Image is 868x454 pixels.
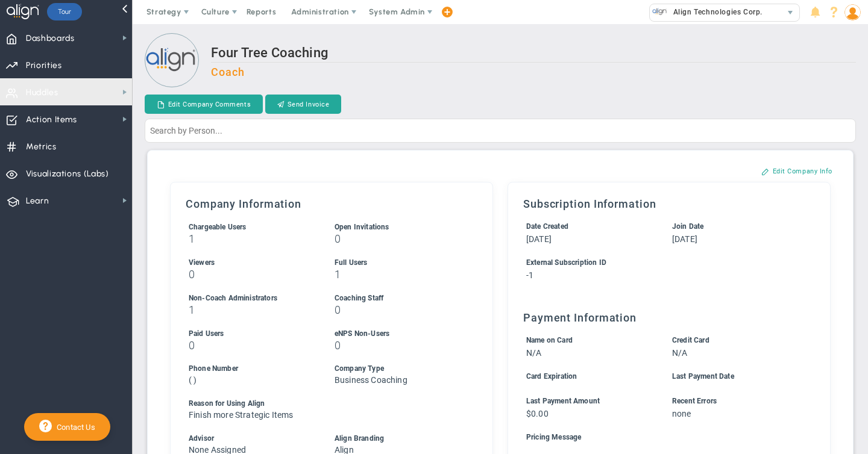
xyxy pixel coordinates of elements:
h3: 1 [189,233,312,244]
div: Recent Errors [672,396,796,407]
span: Full Users [335,258,368,267]
span: Non-Coach Administrators [189,294,277,302]
h3: 1 [335,269,458,280]
span: Visualizations (Labs) [26,161,109,187]
span: Metrics [26,134,57,160]
div: Align Branding [335,433,458,444]
span: ( [189,375,192,385]
span: Viewers [189,258,215,267]
img: 10991.Company.photo [652,4,667,19]
h3: Coach [211,66,856,78]
div: Pricing Message [526,432,796,443]
h3: 0 [335,233,458,244]
span: N/A [526,348,541,358]
div: Last Payment Amount [526,396,650,407]
span: Action Items [26,107,77,132]
input: Search by Person... [145,119,856,143]
span: select [782,4,799,21]
span: Chargeable Users [189,223,247,231]
div: Credit Card [672,335,796,346]
img: Loading... [145,33,199,87]
div: Reason for Using Align [189,398,458,409]
h3: 0 [189,340,312,351]
div: Date Created [526,221,650,232]
span: eNPS Non-Users [335,329,389,338]
span: Strategy [146,7,181,16]
span: ) [193,375,197,385]
label: Includes Users + Open Invitations, excludes Coaching Staff [189,222,247,231]
span: Culture [201,7,230,16]
span: System Admin [369,7,425,16]
button: Send Invoice [265,95,341,114]
h2: Four Tree Coaching [211,45,856,63]
span: Contact Us [52,423,95,432]
h3: 0 [335,340,458,351]
span: [DATE] [672,234,697,244]
h3: 0 [189,269,312,280]
span: Administration [291,7,348,16]
span: Dashboards [26,26,75,51]
span: Align Technologies Corp. [667,4,763,20]
span: Huddles [26,80,58,105]
button: Edit Company Info [749,161,844,181]
img: 50249.Person.photo [844,4,861,20]
span: N/A [672,348,687,358]
div: External Subscription ID [526,257,796,269]
div: Company Type [335,363,458,375]
div: Phone Number [189,363,312,375]
span: Business Coaching [335,375,407,385]
h3: Payment Information [523,311,815,324]
div: Advisor [189,433,312,444]
span: none [672,409,691,418]
span: Open Invitations [335,223,389,231]
span: Learn [26,188,49,214]
span: [DATE] [526,234,552,244]
div: Last Payment Date [672,371,796,382]
h3: Subscription Information [523,197,815,210]
span: $0.00 [526,409,549,418]
div: Card Expiration [526,371,650,382]
span: Finish more Strategic Items [189,410,293,420]
span: Priorities [26,53,62,78]
h3: 1 [189,304,312,316]
h3: 0 [335,304,458,316]
button: Edit Company Comments [145,95,263,114]
span: Paid Users [189,329,224,338]
span: -1 [526,270,533,280]
div: Join Date [672,221,796,232]
h3: Company Information [186,197,477,210]
div: Name on Card [526,335,650,346]
span: Coaching Staff [335,294,383,302]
